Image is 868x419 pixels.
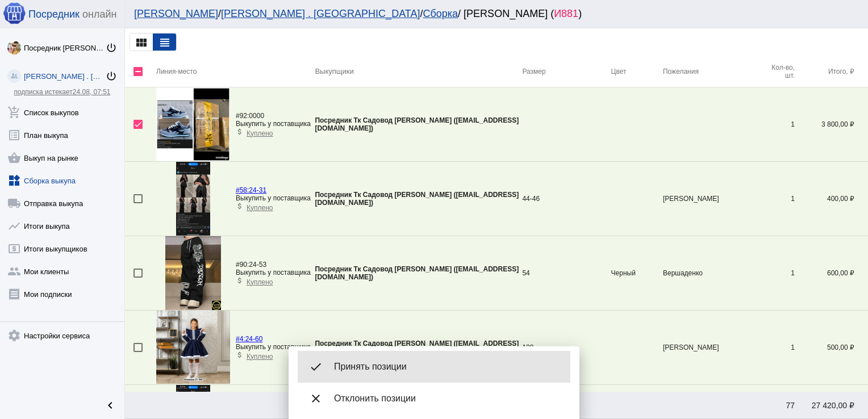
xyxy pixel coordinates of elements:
mat-icon: add_shopping_cart [7,106,21,119]
td: 77 [761,392,795,419]
mat-icon: show_chart [7,219,21,233]
td: 500,00 ₽ [795,311,868,385]
span: Куплено [247,204,273,212]
td: 1 [761,311,795,385]
th: Кол-во, шт. [761,56,795,87]
mat-icon: power_settings_new [106,70,117,82]
div: 128 [522,343,611,351]
mat-icon: view_headline [158,36,172,49]
mat-icon: local_shipping [7,196,21,210]
span: Принять позиции [334,361,561,372]
mat-icon: group [7,265,21,278]
span: 24.08, 07:51 [73,88,111,96]
th: Выкупщики [315,56,522,87]
a: Сборка [423,8,458,19]
td: 400,00 ₽ [795,162,868,236]
mat-icon: done [307,358,325,376]
div: Выкупить у поставщика [236,194,311,202]
b: Посредник Тк Садовод [PERSON_NAME] ([EMAIL_ADDRESS][DOMAIN_NAME]) [315,116,519,132]
span: Посредник [28,9,80,20]
th: Цвет [611,56,663,87]
div: Выкупить у поставщика [236,269,311,276]
div: / / / [PERSON_NAME] ( ) [134,8,848,20]
mat-icon: attach_money [236,276,244,284]
mat-icon: local_atm [7,242,21,255]
td: 1 [761,236,795,311]
span: #4: [236,335,245,343]
th: Пожелания [663,56,761,87]
img: EZt8ii.jpg [156,87,230,161]
td: 27 420,00 ₽ [795,392,868,419]
div: 44-46 [522,195,611,203]
img: 7k1UMYwQ15i-STT6zchbEPcHY4TtLx6iKRAjD0MMq8N0nC3vGgrYro0qmeTJc2vMU9pjExMtynkw-zUXEGfbAfkH.jpg [176,162,210,236]
span: Отклонить позиции [334,393,561,404]
mat-icon: power_settings_new [106,42,117,53]
span: И881 [554,8,578,19]
img: klfIT1i2k3saJfNGA6XPqTU7p5ZjdXiiDsm8fFA7nihaIQp9Knjm0Fohy3f__4ywE27KCYV1LPWaOQBexqZpekWk.jpg [7,41,21,55]
mat-icon: attach_money [236,128,244,136]
span: #92: [236,112,249,120]
a: [PERSON_NAME] [134,8,218,19]
b: Посредник Тк Садовод [PERSON_NAME] ([EMAIL_ADDRESS][DOMAIN_NAME]) [315,340,519,355]
span: #58: [236,186,249,194]
mat-icon: widgets [7,174,21,187]
span: 0000 [236,112,264,120]
mat-icon: attach_money [236,351,244,359]
div: [PERSON_NAME] . [GEOGRAPHIC_DATA] [24,72,106,81]
div: 54 [522,269,611,277]
a: #4:24-60 [236,335,262,343]
td: 600,00 ₽ [795,236,868,311]
div: Посредник [PERSON_NAME] [PERSON_NAME] [24,44,106,52]
mat-icon: receipt [7,287,21,301]
mat-icon: list_alt [7,128,21,142]
a: #58:24-31 [236,186,266,194]
mat-icon: settings [7,329,21,342]
app-description-cutted: [PERSON_NAME] [663,343,761,351]
b: Посредник Тк Садовод [PERSON_NAME] ([EMAIL_ADDRESS][DOMAIN_NAME]) [315,191,519,207]
span: онлайн [82,9,116,20]
mat-icon: attach_money [236,202,244,210]
b: Посредник Тк Садовод [PERSON_NAME] ([EMAIL_ADDRESS][DOMAIN_NAME]) [315,265,519,281]
td: Черный [611,236,663,311]
app-description-cutted: Вершаденко [663,269,761,277]
app-description-cutted: [PERSON_NAME] [663,195,761,203]
span: Куплено [247,353,273,361]
mat-icon: shopping_basket [7,151,21,165]
img: community_200.png [7,69,21,83]
img: LnNu4ov_F_4xHvp1t8dFqbud-SZJV6Z9lf9Pockr3yaeO-xMF-Co3fWR_iZ7HCMz-A47qSXH2LdvHGVaaicmT4_f.jpg [156,311,230,384]
mat-icon: view_module [135,36,148,49]
th: Размер [522,56,611,87]
span: Куплено [247,278,273,286]
div: Выкупить у поставщика [236,343,311,351]
img: apple-icon-60x60.png [3,2,26,24]
a: подписка истекает24.08, 07:51 [14,88,110,96]
mat-icon: chevron_left [103,399,117,412]
div: Выкупить у поставщика [236,120,311,128]
span: Куплено [247,129,273,137]
td: 3 800,00 ₽ [795,87,868,162]
td: 1 [761,87,795,162]
a: [PERSON_NAME] . [GEOGRAPHIC_DATA] [221,8,420,19]
th: Итого, ₽ [795,56,868,87]
span: #90: [236,261,249,269]
img: KMTX6c.jpg [165,236,221,310]
th: Линия-место [156,56,315,87]
mat-icon: close [307,389,325,408]
td: 1 [761,162,795,236]
span: 24-53 [236,261,266,269]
